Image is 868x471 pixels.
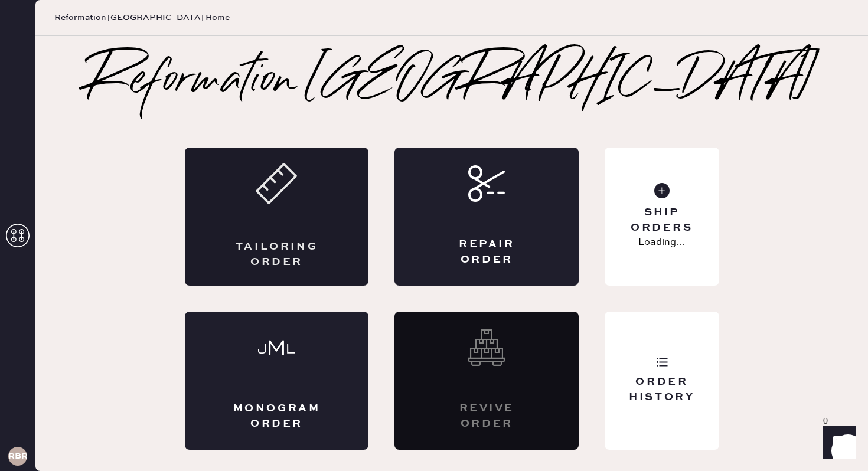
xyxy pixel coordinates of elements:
[812,418,863,469] iframe: Front Chat
[394,312,579,450] div: Interested? Contact us at care@hemster.co
[614,375,709,404] div: Order History
[232,401,322,431] div: Monogram Order
[638,235,685,250] p: Loading...
[442,237,531,267] div: Repair Order
[614,205,709,235] div: Ship Orders
[87,58,817,105] h2: Reformation [GEOGRAPHIC_DATA]
[8,452,27,460] h3: RBRA
[54,12,230,24] span: Reformation [GEOGRAPHIC_DATA] Home
[442,401,531,431] div: Revive order
[232,240,322,269] div: Tailoring Order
